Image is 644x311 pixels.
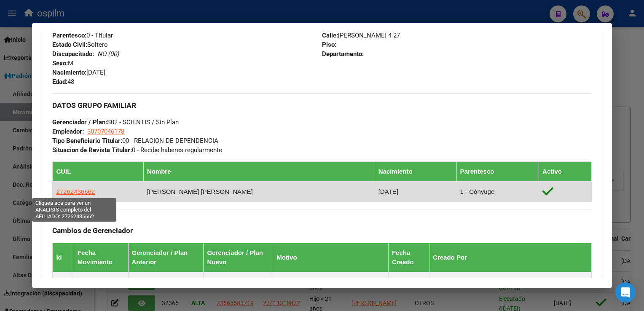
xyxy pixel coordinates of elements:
th: Nombre [143,161,375,181]
span: M [52,59,73,67]
th: Motivo [273,243,389,272]
td: ( ) [204,272,273,298]
h3: DATOS GRUPO FAMILIAR [52,101,591,110]
td: [DATE] [74,272,128,298]
th: CUIL [53,161,143,181]
strong: Parentesco: [52,32,86,39]
span: S02 - SCIENTIS / Sin Plan [52,118,179,126]
span: 00 - RELACION DE DEPENDENCIA [52,137,218,145]
strong: Piso: [322,41,336,48]
td: 7007 [53,272,74,298]
td: [DATE] [388,272,429,298]
span: 0 - Recibe haberes regularmente [52,146,222,154]
td: [DATE] [375,181,456,202]
th: Fecha Movimiento [74,243,128,272]
div: Open Intercom Messenger [615,282,636,303]
th: Nacimiento [375,161,456,181]
strong: Edad: [52,78,67,86]
td: 1 - Cónyuge [456,181,539,202]
span: [PERSON_NAME] 4 27 [322,32,400,39]
span: 48 [52,78,74,86]
strong: Discapacitado: [52,50,94,58]
strong: Estado Civil: [52,41,87,48]
h3: Cambios de Gerenciador [52,226,591,235]
th: Id [53,243,74,272]
th: Gerenciador / Plan Nuevo [204,243,273,272]
span: 27262436662 [56,188,95,195]
span: 30707046178 [87,128,124,135]
strong: Situacion de Revista Titular: [52,146,132,154]
strong: Departamento: [322,50,364,58]
td: ( ) [128,272,204,298]
strong: Nacimiento: [52,69,86,76]
td: Movimiento automático por actualización de padrón ágil [273,272,389,298]
span: 0 - Titular [52,32,113,39]
span: Soltero [52,41,108,48]
strong: Tipo Beneficiario Titular: [52,137,122,145]
strong: Gerenciador / Plan: [52,118,107,126]
th: Gerenciador / Plan Anterior [128,243,204,272]
th: Parentesco [456,161,539,181]
strong: Empleador: [52,128,84,135]
strong: S02 - SCIENTIS [207,276,253,284]
td: - [PERSON_NAME] - [PERSON_NAME][EMAIL_ADDRESS][DOMAIN_NAME] [429,272,592,298]
strong: Sexo: [52,59,68,67]
span: [DATE] [52,69,105,76]
th: Creado Por [429,243,592,272]
td: [PERSON_NAME] [PERSON_NAME] - [143,181,375,202]
th: Fecha Creado [388,243,429,272]
strong: Calle: [322,32,338,39]
strong: Z99 - Sin Identificar [132,276,162,293]
th: Activo [539,161,592,181]
i: NO (00) [97,50,119,58]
